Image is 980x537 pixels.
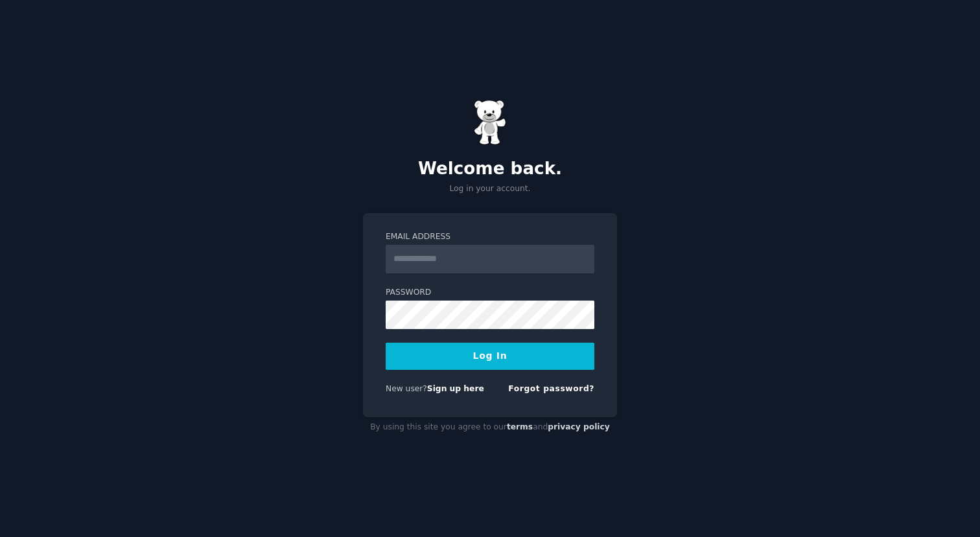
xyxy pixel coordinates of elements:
[363,417,617,438] div: By using this site you agree to our and
[386,287,594,299] label: Password
[474,100,506,145] img: Gummy Bear
[363,159,617,179] h2: Welcome back.
[386,231,594,243] label: Email Address
[548,422,610,431] a: privacy policy
[507,422,533,431] a: terms
[386,384,427,393] span: New user?
[427,384,484,393] a: Sign up here
[508,384,594,393] a: Forgot password?
[386,343,594,370] button: Log In
[363,183,617,195] p: Log in your account.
